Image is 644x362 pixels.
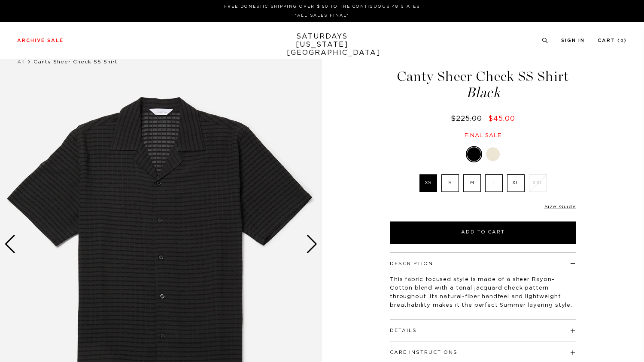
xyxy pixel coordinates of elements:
[620,39,624,43] small: 0
[287,33,358,57] a: SATURDAYS[US_STATE][GEOGRAPHIC_DATA]
[488,115,515,122] span: $45.00
[390,261,433,266] button: Description
[463,174,481,192] label: M
[390,328,417,333] button: Details
[17,59,25,64] a: All
[561,38,585,43] a: Sign In
[17,38,64,43] a: Archive Sale
[4,235,16,254] div: Previous slide
[598,38,627,43] a: Cart (0)
[21,12,623,19] p: *ALL SALES FINAL*
[390,350,458,355] button: Care Instructions
[389,86,577,100] span: Black
[389,132,577,139] div: Final sale
[306,235,318,254] div: Next slide
[441,174,459,192] label: S
[21,3,623,10] p: FREE DOMESTIC SHIPPING OVER $150 TO THE CONTIGUOUS 48 STATES
[451,115,486,122] del: $225.00
[485,174,503,192] label: L
[390,221,576,244] button: Add to Cart
[389,69,577,100] h1: Canty Sheer Check SS Shirt
[419,174,437,192] label: XS
[390,275,576,310] p: This fabric focused style is made of a sheer Rayon-Cotton blend with a tonal jacquard check patte...
[507,174,525,192] label: XL
[544,204,576,209] a: Size Guide
[33,59,118,64] span: Canty Sheer Check SS Shirt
